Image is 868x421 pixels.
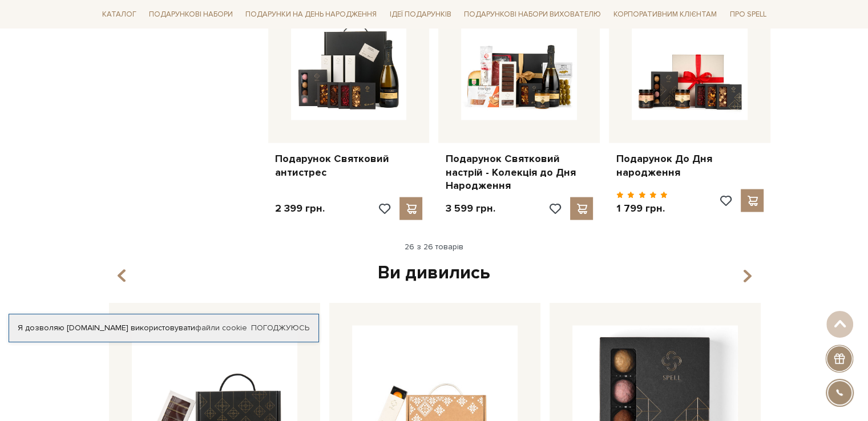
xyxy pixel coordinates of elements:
[104,261,764,285] div: Ви дивились
[144,6,237,23] a: Подарункові набори
[445,201,495,214] p: 3 599 грн.
[725,6,770,23] a: Про Spell
[616,152,764,179] a: Подарунок До Дня народження
[98,6,141,23] a: Каталог
[445,152,593,192] a: Подарунок Святковий настрій - Колекція до Дня Народження
[251,323,309,333] a: Погоджуюсь
[275,152,423,179] a: Подарунок Святковий антистрес
[241,6,381,23] a: Подарунки на День народження
[459,5,605,24] a: Подарункові набори вихователю
[9,323,318,333] div: Я дозволяю [DOMAIN_NAME] використовувати
[195,323,247,333] a: файли cookie
[275,201,325,214] p: 2 399 грн.
[93,241,776,252] div: 26 з 26 товарів
[385,6,455,23] a: Ідеї подарунків
[609,5,721,24] a: Корпоративним клієнтам
[616,201,668,214] p: 1 799 грн.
